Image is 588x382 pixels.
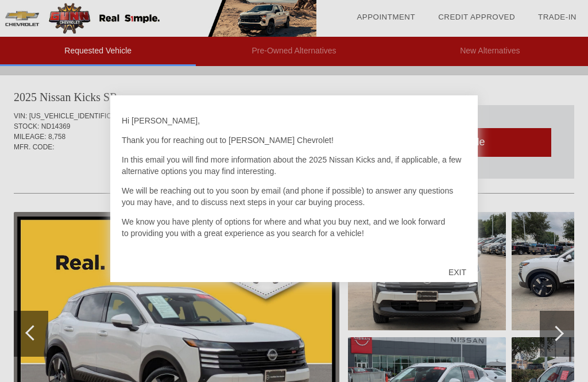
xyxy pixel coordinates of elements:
[122,115,466,126] p: Hi [PERSON_NAME],
[122,134,466,146] p: Thank you for reaching out to [PERSON_NAME] Chevrolet!
[122,216,466,239] p: We know you have plenty of options for where and what you buy next, and we look forward to provid...
[538,13,577,21] a: Trade-In
[357,13,415,21] a: Appointment
[437,255,478,290] div: EXIT
[438,13,515,21] a: Credit Approved
[122,154,466,177] p: In this email you will find more information about the 2025 Nissan Kicks and, if applicable, a fe...
[122,185,466,208] p: We will be reaching out to you soon by email (and phone if possible) to answer any questions you ...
